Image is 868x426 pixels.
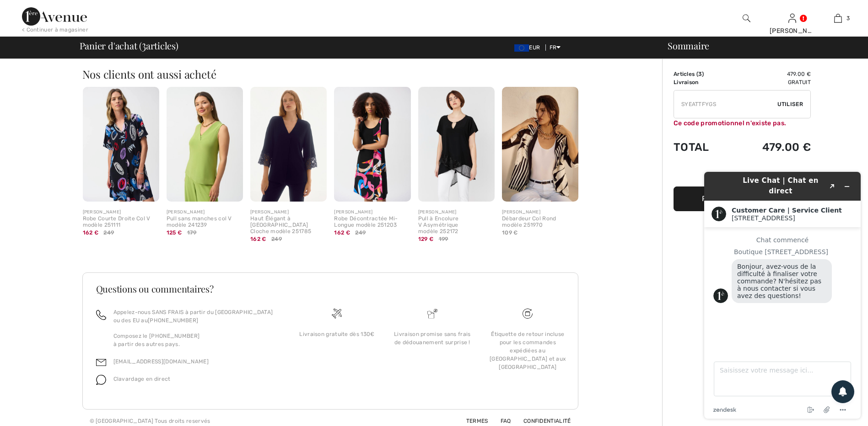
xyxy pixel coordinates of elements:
[418,216,495,234] div: Pull à Encolure V Asymétrique modèle 252172
[815,13,860,24] a: 3
[514,44,529,52] img: Euro
[334,216,410,229] div: Robe Décontractée Mi-Longue modèle 251203
[512,418,571,424] a: Confidentialité
[83,87,159,202] img: Robe Courte Droite Col V modèle 251111
[82,69,586,80] h2: Nos clients ont aussi acheté
[502,87,578,202] img: Débardeur Col Rond modèle 251970
[523,309,533,319] img: Livraison gratuite dès 130&#8364;
[788,14,796,22] a: Se connecter
[674,132,731,163] td: Total
[96,310,106,320] img: call
[250,209,327,216] div: [PERSON_NAME]
[674,91,777,118] input: Code promo
[743,13,750,24] img: recherche
[502,216,578,229] div: Débardeur Col Rond modèle 251970
[698,71,702,77] span: 3
[297,330,377,338] div: Livraison gratuite dès 130€
[22,7,87,26] img: 1ère Avenue
[250,216,327,234] div: Haut Élégant à [GEOGRAPHIC_DATA] Cloche modèle 251785
[788,13,796,24] img: Mes infos
[142,39,146,51] span: 3
[334,229,350,236] span: 162 €
[455,418,488,424] a: Termes
[167,209,243,216] div: [PERSON_NAME]
[674,118,811,128] div: Ce code promotionnel n'existe pas.
[439,235,448,243] span: 199
[250,87,327,202] img: Haut Élégant à Manches Cloche modèle 251785
[418,236,434,242] span: 129 €
[22,26,88,34] div: < Continuer à magasiner
[418,87,495,202] img: Pull à Encolure V Asymétrique modèle 252172
[731,70,811,78] td: 479.00 €
[697,165,868,426] iframe: Trouvez des informations supplémentaires ici
[80,41,178,50] span: Panier d'achat ( articles)
[674,163,811,183] iframe: PayPal
[113,332,279,348] p: Composez le [PHONE_NUMBER] à partir des autres pays.
[846,14,850,22] span: 3
[514,44,544,51] span: EUR
[487,330,568,371] div: Étiquette de retour incluse pour les commandes expédiées au [GEOGRAPHIC_DATA] et aux [GEOGRAPHIC_...
[674,186,811,211] button: Passer au paiement
[96,357,106,367] img: email
[148,317,198,324] a: [PHONE_NUMBER]
[167,87,243,202] img: Pull sans manches col V modèle 241239
[770,26,814,36] div: [PERSON_NAME]
[334,87,410,202] img: Robe Décontractée Mi-Longue modèle 251203
[490,418,511,424] a: FAQ
[392,330,473,346] div: Livraison promise sans frais de dédouanement surprise !
[90,417,210,425] div: © [GEOGRAPHIC_DATA] Tous droits reservés
[674,70,731,78] td: Articles ( )
[83,229,99,236] span: 162 €
[418,209,495,216] div: [PERSON_NAME]
[167,229,182,236] span: 125 €
[20,6,39,15] span: Chat
[167,216,243,229] div: Pull sans manches col V modèle 241239
[731,78,811,86] td: Gratuit
[271,235,282,243] span: 249
[113,376,171,382] span: Clavardage en direct
[250,236,266,242] span: 162 €
[674,78,731,86] td: Livraison
[502,229,518,236] span: 109 €
[657,41,863,50] div: Sommaire
[96,284,565,293] h3: Questions ou commentaires?
[113,308,279,325] p: Appelez-nous SANS FRAIS à partir du [GEOGRAPHIC_DATA] ou des EU au
[502,209,578,216] div: [PERSON_NAME]
[83,216,159,229] div: Robe Courte Droite Col V modèle 251111
[332,309,342,319] img: Livraison gratuite dès 130&#8364;
[113,358,209,365] a: [EMAIL_ADDRESS][DOMAIN_NAME]
[187,229,197,237] span: 179
[427,309,437,319] img: Livraison promise sans frais de dédouanement surprise&nbsp;!
[96,375,106,385] img: chat
[103,229,114,237] span: 249
[83,209,159,216] div: [PERSON_NAME]
[355,229,366,237] span: 249
[834,13,842,24] img: Mon panier
[334,209,410,216] div: [PERSON_NAME]
[731,132,811,163] td: 479.00 €
[550,44,561,51] span: FR
[777,100,803,108] span: Utiliser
